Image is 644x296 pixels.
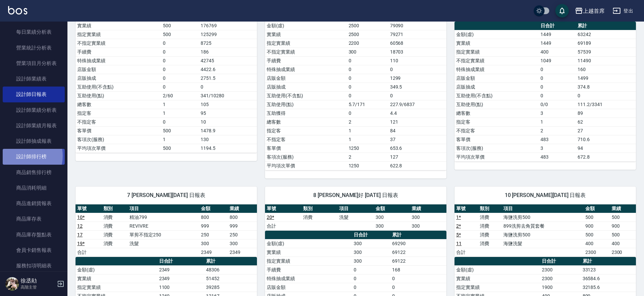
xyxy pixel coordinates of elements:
[199,109,257,118] td: 95
[610,213,636,222] td: 500
[478,213,502,222] td: 消費
[347,118,388,126] td: 2
[584,213,610,222] td: 500
[576,100,636,109] td: 111.2/3341
[581,283,636,292] td: 32185.6
[204,257,257,266] th: 累計
[76,4,257,153] table: a dense table
[21,284,55,290] p: 高階主管
[3,227,65,242] a: 商品庫存盤點表
[228,239,257,248] td: 300
[199,222,228,230] td: 999
[540,265,581,274] td: 2300
[347,56,388,65] td: 0
[539,153,576,161] td: 483
[610,222,636,230] td: 900
[128,222,199,230] td: REVIVRE
[161,83,199,91] td: 0
[76,126,161,135] td: 客單價
[265,222,301,230] td: 合計
[540,257,581,266] th: 日合計
[410,204,446,213] th: 業績
[199,39,257,47] td: 8725
[576,74,636,83] td: 1499
[76,274,157,283] td: 實業績
[102,222,128,230] td: 消費
[576,144,636,153] td: 94
[584,239,610,248] td: 400
[576,118,636,126] td: 62
[455,30,539,39] td: 金額(虛)
[478,204,502,213] th: 類別
[76,135,161,144] td: 客項次(服務)
[228,222,257,230] td: 999
[455,22,636,162] table: a dense table
[76,100,161,109] td: 總客數
[374,204,410,213] th: 金額
[455,144,539,153] td: 客項次(服務)
[352,248,390,257] td: 300
[161,56,199,65] td: 0
[8,6,27,14] img: Logo
[204,283,257,292] td: 39285
[76,283,157,292] td: 指定實業績
[539,100,576,109] td: 0/0
[76,248,102,257] td: 合計
[199,74,257,83] td: 2751.5
[199,118,257,126] td: 10
[3,40,65,56] a: 營業統計分析表
[161,39,199,47] td: 0
[478,230,502,239] td: 消費
[576,153,636,161] td: 672.8
[347,30,388,39] td: 2500
[161,126,199,135] td: 500
[584,230,610,239] td: 500
[455,126,539,135] td: 不指定客
[347,47,388,56] td: 300
[455,118,539,126] td: 指定客
[76,144,161,153] td: 平均項次單價
[352,239,390,248] td: 300
[265,21,347,30] td: 金額(虛)
[265,153,347,161] td: 客項次(服務)
[347,91,388,100] td: 0
[77,232,83,237] a: 17
[161,100,199,109] td: 1
[265,204,446,231] table: a dense table
[204,274,257,283] td: 51452
[539,56,576,65] td: 1049
[265,135,347,144] td: 不指定客
[576,30,636,39] td: 63242
[388,109,446,118] td: 4.4
[455,91,539,100] td: 互助使用(不含點)
[199,239,228,248] td: 300
[347,144,388,153] td: 1250
[388,153,446,161] td: 127
[539,135,576,144] td: 483
[76,265,157,274] td: 金額(虛)
[265,248,352,257] td: 實業績
[455,135,539,144] td: 客單價
[128,204,199,213] th: 項目
[3,102,65,118] a: 設計師業績分析表
[352,265,390,274] td: 0
[199,230,228,239] td: 250
[199,56,257,65] td: 42745
[555,4,569,18] button: save
[3,24,65,40] a: 每日業績分析表
[390,283,446,292] td: 0
[161,65,199,74] td: 0
[128,230,199,239] td: 單剪不指定250
[539,91,576,100] td: 0
[5,277,19,291] img: Person
[388,126,446,135] td: 84
[76,39,161,47] td: 不指定實業績
[456,241,462,246] a: 11
[584,204,610,213] th: 金額
[455,274,540,283] td: 實業績
[352,257,390,265] td: 300
[265,265,352,274] td: 手續費
[199,144,257,153] td: 1194.5
[390,265,446,274] td: 168
[338,204,374,213] th: 項目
